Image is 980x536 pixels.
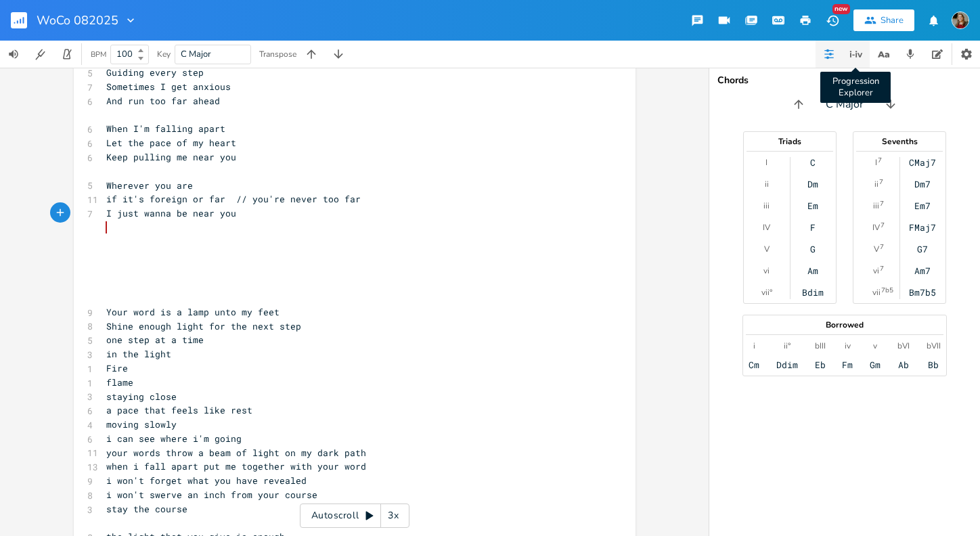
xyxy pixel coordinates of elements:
[853,9,914,31] button: Share
[106,137,236,149] span: Let the pace of my heart
[810,244,816,254] div: G
[881,14,904,26] div: Share
[872,222,880,233] div: IV
[717,76,972,85] div: Chords
[106,95,220,107] span: And run too far ahead
[914,200,931,211] div: Em7
[879,177,883,187] sup: 7
[106,489,317,501] span: i won't swerve an inch from your course
[952,12,969,29] img: Sheree Wright
[106,447,366,459] span: your words throw a beam of light on my dark path
[106,334,204,346] span: one step at a time
[815,359,826,370] div: Eb
[106,306,280,318] span: Your word is a lamp unto my feet
[881,220,885,231] sup: 7
[106,474,307,487] span: i won't forget what you have revealed
[914,265,931,276] div: Am7
[106,404,252,416] span: a pace that feels like rest
[807,265,818,276] div: Am
[810,157,816,168] div: C
[843,41,870,68] button: Progression Explorer
[106,81,231,93] span: Sometimes I get anxious
[37,14,118,26] span: WoCo 082025
[853,137,945,146] div: Sevenths
[909,157,936,168] div: CMaj7
[106,122,225,135] span: When I'm falling apart
[874,179,878,189] div: ii
[897,340,910,351] div: bVI
[743,321,946,329] div: Borrowed
[761,287,772,298] div: vii°
[106,179,193,192] span: Wherever you are
[845,340,851,351] div: iv
[807,179,818,189] div: Dm
[106,320,301,332] span: Shine enough light for the next step
[106,432,242,445] span: i can see where i'm going
[381,504,405,528] div: 3x
[898,359,909,370] div: Ab
[106,348,171,360] span: in the light
[878,155,882,166] sup: 7
[928,359,939,370] div: Bb
[106,503,187,515] span: stay the course
[106,390,177,403] span: staying close
[909,287,936,298] div: Bm7b5
[875,157,877,168] div: I
[873,200,879,211] div: iii
[106,66,204,79] span: Guiding every step
[106,362,128,374] span: Fire
[91,51,106,58] div: BPM
[826,97,864,112] span: C Major
[880,263,884,274] sup: 7
[802,287,824,298] div: Bdim
[815,340,826,351] div: bIII
[763,200,770,211] div: iii
[909,222,936,233] div: FMaj7
[764,244,770,254] div: V
[810,222,816,233] div: F
[819,8,846,32] button: New
[872,287,881,298] div: vii
[763,265,770,276] div: vi
[832,4,850,14] div: New
[765,157,767,168] div: I
[106,376,133,388] span: flame
[880,198,884,209] sup: 7
[880,242,884,252] sup: 7
[106,151,236,163] span: Keep pulling me near you
[842,359,853,370] div: Fm
[776,359,798,370] div: Ddim
[917,244,928,254] div: G7
[106,207,236,219] span: I just wanna be near you
[873,265,879,276] div: vi
[873,340,877,351] div: v
[870,359,881,370] div: Gm
[914,179,931,189] div: Dm7
[874,244,879,254] div: V
[881,285,893,296] sup: 7b5
[749,359,759,370] div: Cm
[300,504,409,528] div: Autoscroll
[106,460,366,472] span: when i fall apart put me together with your word
[106,418,177,430] span: moving slowly
[157,50,171,58] div: Key
[807,200,818,211] div: Em
[765,179,769,189] div: ii
[927,340,941,351] div: bVII
[106,193,361,205] span: if it's foreign or far // you're never too far
[181,48,211,60] span: C Major
[753,340,755,351] div: i
[784,340,790,351] div: ii°
[763,222,770,233] div: IV
[744,137,836,146] div: Triads
[259,50,296,58] div: Transpose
